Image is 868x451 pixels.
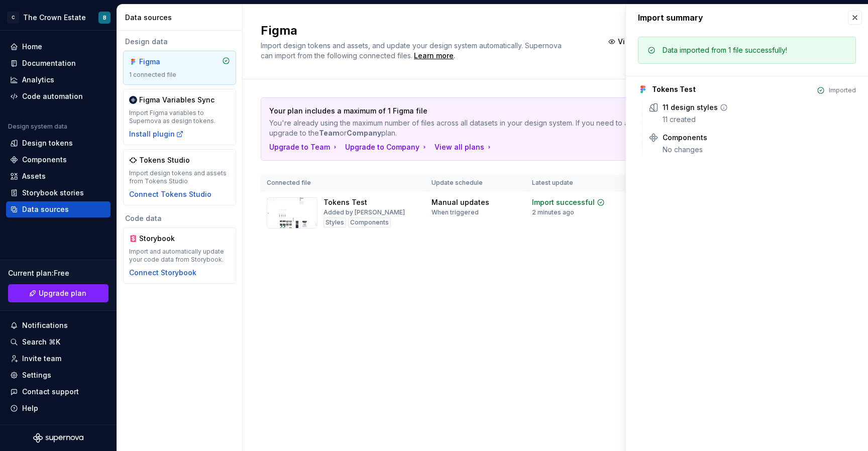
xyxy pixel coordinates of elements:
[6,400,111,416] button: Help
[269,142,339,152] button: Upgrade to Team
[22,320,68,330] div: Notifications
[6,88,111,104] a: Code automation
[323,217,346,228] div: Styles
[123,89,236,145] a: Figma Variables SyncImport Figma variables to Supernova as design tokens.Install plugin
[6,334,111,350] button: Search ⌘K
[22,91,83,101] div: Code automation
[139,57,187,67] div: Figma
[431,197,489,207] div: Manual updates
[39,288,86,298] span: Upgrade plan
[8,123,67,131] div: Design system data
[323,208,405,216] div: Added by [PERSON_NAME]
[123,228,236,284] a: StorybookImport and automatically update your code data from Storybook.Connect Storybook
[123,37,236,47] div: Design data
[663,115,856,125] div: 11 created
[603,33,676,51] button: View summary
[33,433,83,443] svg: Supernova Logo
[23,13,86,23] div: The Crown Estate
[123,51,236,85] a: Figma1 connected file
[414,51,454,61] a: Learn more
[269,106,771,116] p: Your plan includes a maximum of 1 Figma file
[652,84,696,94] div: Tokens Test
[22,138,73,148] div: Design tokens
[431,208,479,216] div: When triggered
[22,75,54,85] div: Analytics
[532,208,574,216] div: 2 minutes ago
[6,135,111,151] a: Design tokens
[22,204,69,214] div: Data sources
[123,149,236,205] a: Tokens StudioImport design tokens and assets from Tokens StudioConnect Tokens Studio
[261,41,564,60] span: Import design tokens and assets, and update your design system automatically. Supernova can impor...
[319,129,340,137] b: Team
[638,12,703,24] div: Import summary
[129,71,230,79] div: 1 connected file
[663,133,707,143] div: Components
[347,129,381,137] b: Company
[7,12,19,24] div: C
[129,268,196,278] button: Connect Storybook
[103,14,106,22] div: B
[663,102,718,112] div: 11 design styles
[532,197,595,207] div: Import successful
[6,55,111,71] a: Documentation
[139,95,214,105] div: Figma Variables Sync
[425,175,526,191] th: Update schedule
[22,188,84,198] div: Storybook stories
[2,7,115,28] button: CThe Crown EstateB
[8,284,108,302] a: Upgrade plan
[123,213,236,223] div: Code data
[129,169,230,185] div: Import design tokens and assets from Tokens Studio
[663,45,787,55] div: Data imported from 1 file successfully!
[22,155,67,165] div: Components
[6,39,111,55] a: Home
[412,52,455,60] span: .
[22,337,60,347] div: Search ⌘K
[345,142,428,152] button: Upgrade to Company
[435,142,493,152] button: View all plans
[22,171,46,181] div: Assets
[663,145,856,155] div: No changes
[6,367,111,383] a: Settings
[22,42,42,52] div: Home
[6,317,111,333] button: Notifications
[323,197,367,207] div: Tokens Test
[6,72,111,88] a: Analytics
[139,234,187,244] div: Storybook
[22,58,76,68] div: Documentation
[22,403,38,413] div: Help
[6,168,111,184] a: Assets
[6,384,111,400] button: Contact support
[348,217,391,228] div: Components
[129,129,184,139] button: Install plugin
[6,185,111,201] a: Storybook stories
[261,23,591,39] h2: Figma
[6,152,111,168] a: Components
[6,351,111,367] a: Invite team
[139,155,190,165] div: Tokens Studio
[8,268,108,278] div: Current plan : Free
[269,118,771,138] p: You're already using the maximum number of files across all datasets in your design system. If yo...
[129,109,230,125] div: Import Figma variables to Supernova as design tokens.
[129,189,211,199] button: Connect Tokens Studio
[6,201,111,217] a: Data sources
[22,370,51,380] div: Settings
[22,387,79,397] div: Contact support
[261,175,425,191] th: Connected file
[22,354,61,364] div: Invite team
[129,248,230,264] div: Import and automatically update your code data from Storybook.
[829,86,856,94] div: Imported
[526,175,630,191] th: Latest update
[618,37,669,47] span: View summary
[125,13,238,23] div: Data sources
